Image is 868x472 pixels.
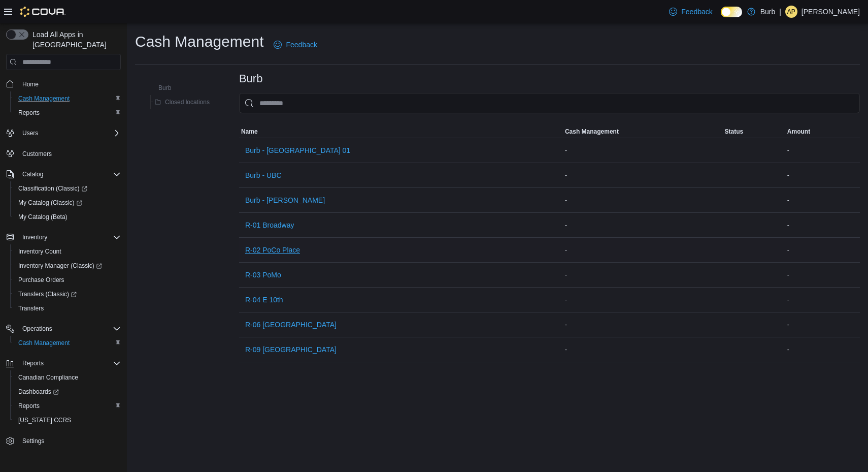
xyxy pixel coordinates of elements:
[14,197,86,209] a: My Catalog (Classic)
[14,107,44,119] a: Reports
[18,109,40,117] span: Reports
[135,32,263,52] h1: Cash Management
[14,371,121,384] span: Canadian Compliance
[10,301,125,316] button: Transfers
[18,388,59,396] span: Dashboards
[245,295,283,305] span: R-04 E 10th
[18,127,121,139] span: Users
[18,323,56,335] button: Operations
[563,343,723,356] div: -
[10,370,125,385] button: Canadian Compliance
[14,386,63,398] a: Dashboards
[785,343,860,356] div: -
[18,147,121,160] span: Customers
[18,199,82,207] span: My Catalog (Classic)
[2,356,125,370] button: Reports
[785,125,860,138] button: Amount
[785,194,860,206] div: -
[22,150,52,158] span: Customers
[14,337,121,349] span: Cash Management
[563,169,723,181] div: -
[18,276,64,284] span: Purchase Orders
[18,247,61,256] span: Inventory Count
[241,339,341,360] button: R-09 [GEOGRAPHIC_DATA]
[14,302,48,314] a: Transfers
[14,245,65,258] a: Inventory Count
[245,195,325,205] span: Burb - [PERSON_NAME]
[2,146,125,161] button: Customers
[18,77,121,90] span: Home
[18,290,77,298] span: Transfers (Classic)
[10,210,125,224] button: My Catalog (Beta)
[245,320,337,330] span: R-06 [GEOGRAPHIC_DATA]
[245,344,337,355] span: R-09 [GEOGRAPHIC_DATA]
[14,107,121,119] span: Reports
[22,80,39,88] span: Home
[14,274,69,286] a: Purchase Orders
[18,231,121,243] span: Inventory
[245,270,281,280] span: R-03 PoMo
[245,220,294,230] span: R-01 Broadway
[779,6,781,18] p: |
[785,269,860,281] div: -
[241,190,329,210] button: Burb - [PERSON_NAME]
[18,339,70,347] span: Cash Management
[18,127,42,139] button: Users
[785,319,860,331] div: -
[239,125,563,138] button: Name
[241,128,258,136] span: Name
[563,194,723,206] div: -
[725,128,744,136] span: Status
[22,325,52,333] span: Operations
[563,244,723,256] div: -
[144,82,175,94] button: Burb
[10,259,125,273] a: Inventory Manager (Classic)
[785,219,860,231] div: -
[241,215,298,235] button: R-01 Broadway
[151,96,214,108] button: Closed locations
[241,140,354,161] button: Burb - [GEOGRAPHIC_DATA] 01
[245,145,350,155] span: Burb - [GEOGRAPHIC_DATA] 01
[14,302,121,314] span: Transfers
[20,7,65,17] img: Cova
[18,435,48,447] a: Settings
[18,168,47,180] button: Catalog
[18,231,51,243] button: Inventory
[10,273,125,287] button: Purchase Orders
[18,95,70,103] span: Cash Management
[10,287,125,301] a: Transfers (Classic)
[760,6,776,18] p: Burb
[241,265,285,285] button: R-03 PoMo
[22,129,38,137] span: Users
[18,402,40,410] span: Reports
[785,294,860,306] div: -
[563,144,723,156] div: -
[563,319,723,331] div: -
[22,170,43,178] span: Catalog
[239,73,262,85] h3: Burb
[14,182,121,195] span: Classification (Classic)
[14,414,75,426] a: [US_STATE] CCRS
[10,196,125,210] a: My Catalog (Classic)
[565,128,619,136] span: Cash Management
[563,219,723,231] div: -
[785,169,860,181] div: -
[158,84,171,92] span: Burb
[563,294,723,306] div: -
[14,211,121,223] span: My Catalog (Beta)
[18,262,102,270] span: Inventory Manager (Classic)
[2,230,125,244] button: Inventory
[18,304,44,312] span: Transfers
[10,181,125,196] a: Classification (Classic)
[785,244,860,256] div: -
[10,91,125,106] button: Cash Management
[10,385,125,399] a: Dashboards
[785,144,860,156] div: -
[18,357,48,369] button: Reports
[14,211,72,223] a: My Catalog (Beta)
[723,125,785,138] button: Status
[665,2,716,22] a: Feedback
[721,7,742,17] input: Dark Mode
[14,197,121,209] span: My Catalog (Classic)
[270,35,321,55] a: Feedback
